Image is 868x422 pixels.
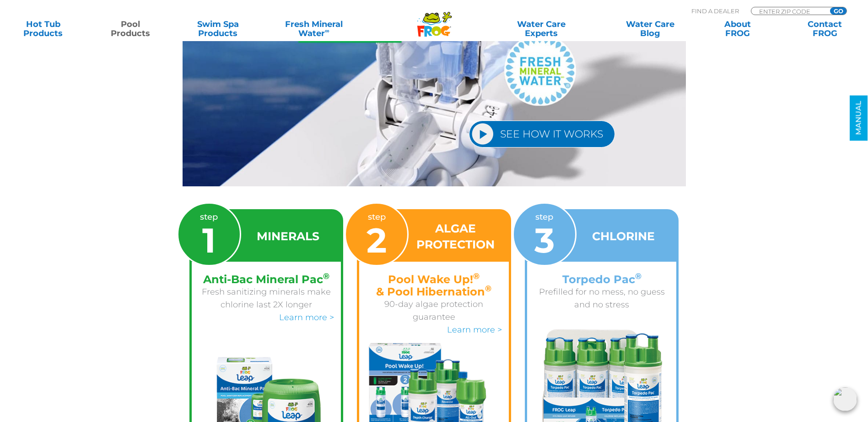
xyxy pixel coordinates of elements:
h4: Anti-Bac Mineral Pac [199,273,334,285]
span: 3 [534,219,555,261]
h3: ALGAE PROTECTION [414,221,497,253]
input: Zip Code Form [758,7,820,15]
span: 2 [367,219,387,261]
sup: ∞ [325,27,329,34]
a: Hot TubProducts [9,20,77,38]
h4: Pool Wake Up! & Pool Hibernation [366,273,502,298]
a: Swim SpaProducts [184,20,252,38]
input: GO [830,7,846,15]
a: AboutFROG [703,20,771,38]
a: ContactFROG [791,20,859,38]
sup: ® [485,284,491,294]
p: Find A Dealer [691,7,739,15]
a: SEE HOW IT WORKS [469,121,615,148]
p: step [534,211,555,258]
span: 1 [202,219,216,261]
sup: ® [473,271,480,281]
h3: MINERALS [257,228,319,244]
a: PoolProducts [97,20,165,38]
sup: ® [323,271,329,281]
a: Fresh MineralWater∞ [271,20,356,38]
a: Water CareExperts [486,20,597,38]
h4: Torpedo Pac [534,273,670,285]
p: Prefilled for no mess, no guess and no stress [534,285,670,311]
p: step [200,211,218,258]
p: 90-day algae protection guarantee [366,298,502,323]
h3: CHLORINE [592,228,655,244]
a: Learn more > [447,325,502,335]
a: MANUAL [850,95,868,141]
p: step [367,211,387,258]
a: Learn more > [279,312,334,322]
p: Fresh sanitizing minerals make chlorine last 2X longer [199,285,334,311]
sup: ® [635,271,642,281]
img: openIcon [833,387,857,411]
a: Water CareBlog [616,20,684,38]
